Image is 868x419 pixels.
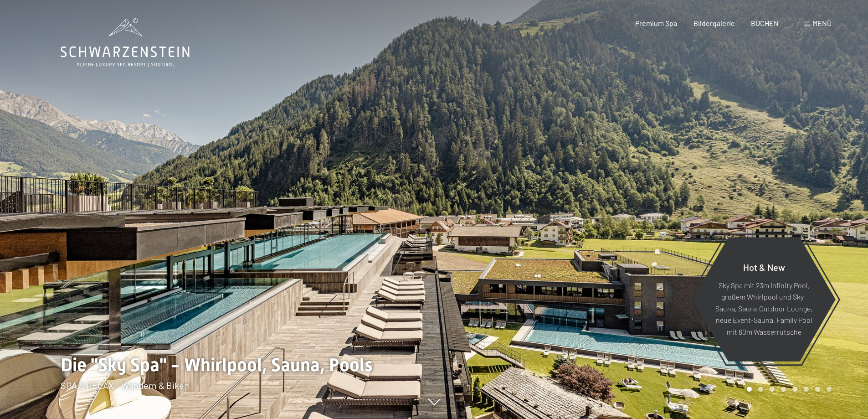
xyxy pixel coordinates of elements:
span: Menü [812,19,832,27]
div: Carousel Page 1 (Current Slide) [747,387,752,392]
a: Bildergalerie [693,19,735,27]
div: Carousel Pagination [744,387,832,392]
div: Carousel Page 8 [827,387,832,392]
span: Hot & New [743,261,785,272]
div: Carousel Page 6 [804,387,809,392]
div: Carousel Page 2 [758,387,763,392]
div: Carousel Page 7 [815,387,820,392]
p: Sky Spa mit 23m Infinity Pool, großem Whirlpool und Sky-Sauna, Sauna Outdoor Lounge, neue Event-S... [714,279,813,337]
div: Carousel Page 3 [770,387,775,392]
a: BUCHEN [751,19,779,27]
div: Carousel Page 4 [781,387,786,392]
a: Hot & New Sky Spa mit 23m Infinity Pool, großem Whirlpool und Sky-Sauna, Sauna Outdoor Lounge, ne... [692,237,836,362]
a: Premium Spa [635,19,677,27]
div: Carousel Page 5 [792,387,797,392]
